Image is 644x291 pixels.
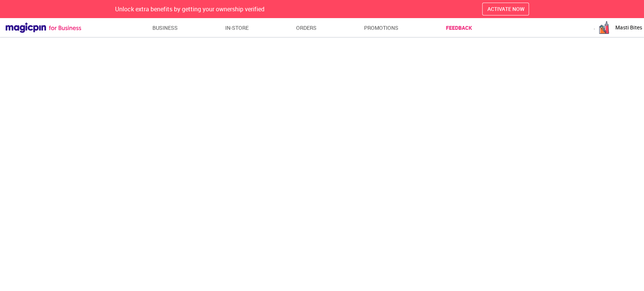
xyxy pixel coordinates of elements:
[296,21,317,35] a: Orders
[364,21,398,35] a: Promotions
[225,21,249,35] a: In-store
[482,3,529,15] button: ACTIVATE NOW
[152,21,178,35] a: Business
[615,24,642,31] span: Masti Bites
[446,21,472,35] a: Feedback
[115,5,264,13] span: Unlock extra benefits by getting your ownership verified
[487,5,524,12] span: ACTIVATE NOW
[6,22,81,33] img: Magicpin
[596,20,612,35] img: logo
